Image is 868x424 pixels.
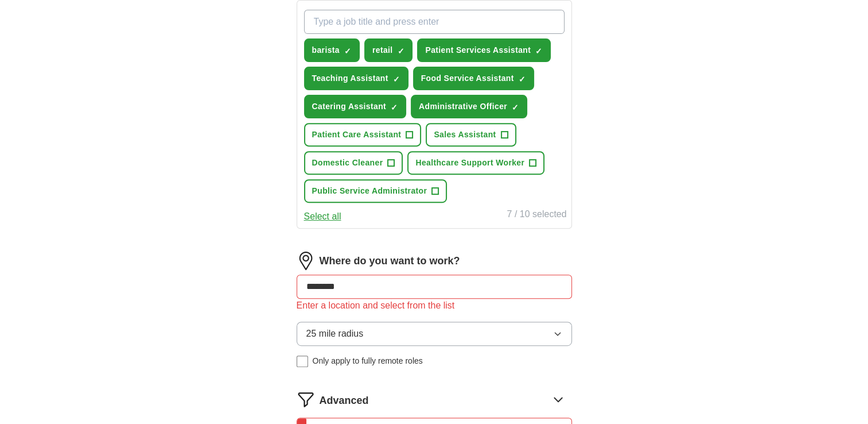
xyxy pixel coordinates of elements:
[297,356,308,367] input: Only apply to fully remote roles
[344,47,351,56] span: ✓
[312,72,388,84] span: Teaching Assistant
[407,151,544,175] button: Healthcare Support Worker
[415,157,524,169] span: Healthcare Support Worker
[426,123,516,147] button: Sales Assistant
[434,129,496,141] span: Sales Assistant
[304,151,403,175] button: Domestic Cleaner
[304,123,422,147] button: Patient Care Assistant
[413,67,534,90] button: Food Service Assistant✓
[512,103,519,112] span: ✓
[535,47,542,56] span: ✓
[312,44,340,56] span: barista
[297,322,572,346] button: 25 mile radius
[297,252,315,270] img: location.png
[391,103,398,112] span: ✓
[320,393,369,408] span: Advanced
[320,253,460,269] label: Where do you want to work?
[304,38,360,62] button: barista✓
[304,10,565,34] input: Type a job title and press enter
[312,185,427,197] span: Public Service Administrator
[364,38,413,62] button: retail✓
[425,44,531,56] span: Patient Services Assistant
[312,101,386,113] span: Catering Assistant
[393,75,400,84] span: ✓
[306,327,364,341] span: 25 mile radius
[421,72,514,84] span: Food Service Assistant
[313,355,423,367] span: Only apply to fully remote roles
[507,207,566,223] div: 7 / 10 selected
[397,47,404,56] span: ✓
[312,157,383,169] span: Domestic Cleaner
[519,75,526,84] span: ✓
[297,299,572,313] div: Enter a location and select from the list
[419,101,507,113] span: Administrative Officer
[411,95,527,118] button: Administrative Officer✓
[312,129,402,141] span: Patient Care Assistant
[372,44,393,56] span: retail
[304,67,408,90] button: Teaching Assistant✓
[297,390,315,408] img: filter
[304,179,447,203] button: Public Service Administrator
[304,210,341,223] button: Select all
[304,95,406,118] button: Catering Assistant✓
[417,38,551,62] button: Patient Services Assistant✓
